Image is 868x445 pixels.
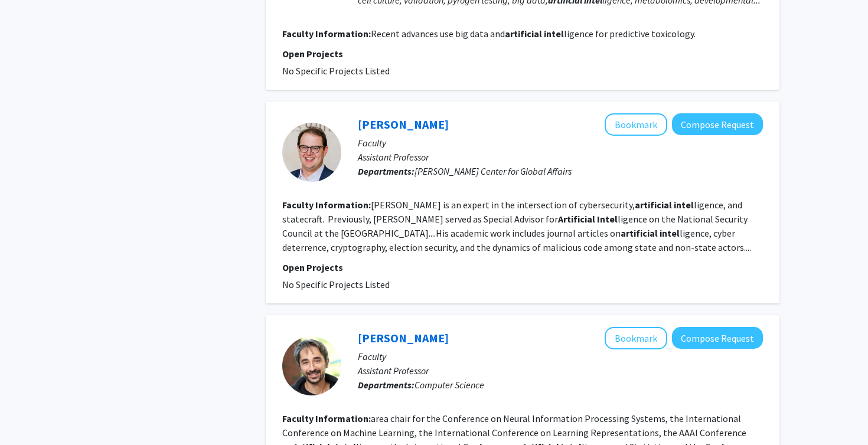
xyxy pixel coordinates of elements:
b: artificial [621,227,658,239]
b: artificial [505,28,542,40]
p: Assistant Professor [358,364,763,378]
b: Faculty Information: [282,413,371,424]
b: intel [674,199,694,211]
span: Computer Science [415,379,484,391]
b: Departments: [358,379,415,391]
button: Compose Request to Ben Buchanan [672,113,763,135]
span: No Specific Projects Listed [282,279,390,290]
button: Add Ben Buchanan to Bookmarks [605,113,667,136]
iframe: Chat [9,392,50,436]
b: Intel [597,213,618,225]
button: Add Murat Kocaoglu to Bookmarks [605,327,667,349]
fg-read-more: [PERSON_NAME] is an expert in the intersection of cybersecurity, ligence, and statecraft. Previou... [282,199,751,253]
p: Open Projects [282,47,763,61]
span: No Specific Projects Listed [282,65,390,77]
p: Assistant Professor [358,150,763,164]
fg-read-more: Recent advances use big data and ligence for predictive toxicology. [371,28,696,40]
b: Faculty Information: [282,28,371,40]
b: Artificial [558,213,595,225]
b: intel [544,28,564,40]
span: [PERSON_NAME] Center for Global Affairs [415,165,572,177]
a: [PERSON_NAME] [358,331,449,345]
b: Faculty Information: [282,199,371,211]
b: intel [660,227,680,239]
a: [PERSON_NAME] [358,117,449,132]
button: Compose Request to Murat Kocaoglu [672,327,763,349]
b: Departments: [358,165,415,177]
p: Faculty [358,136,763,150]
p: Faculty [358,349,763,364]
b: artificial [635,199,672,211]
p: Open Projects [282,260,763,274]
